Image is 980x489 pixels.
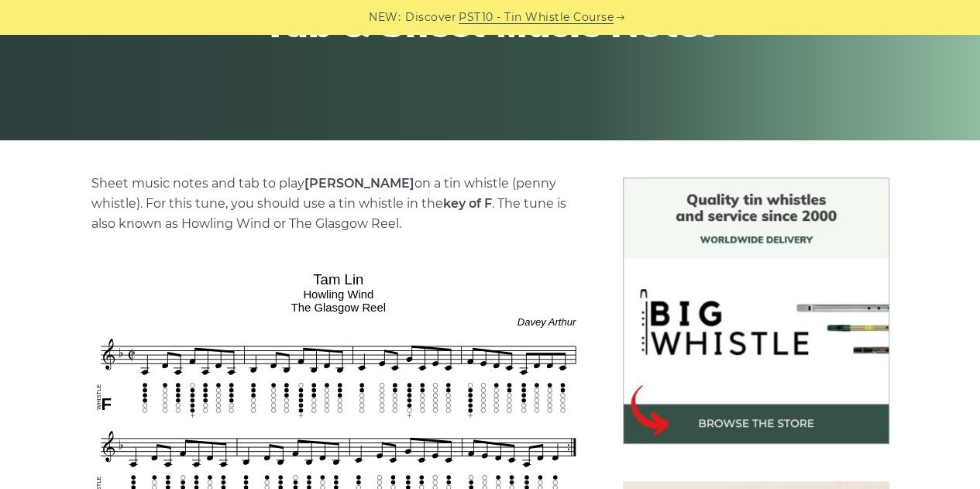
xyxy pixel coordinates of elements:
[459,9,614,26] a: PST10 - Tin Whistle Course
[369,9,401,26] span: NEW:
[304,176,414,191] strong: [PERSON_NAME]
[623,177,889,444] img: BigWhistle Tin Whistle Store
[405,9,456,26] span: Discover
[443,196,492,211] strong: key of F
[91,174,586,234] p: Sheet music notes and tab to play on a tin whistle (penny whistle). For this tune, you should use...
